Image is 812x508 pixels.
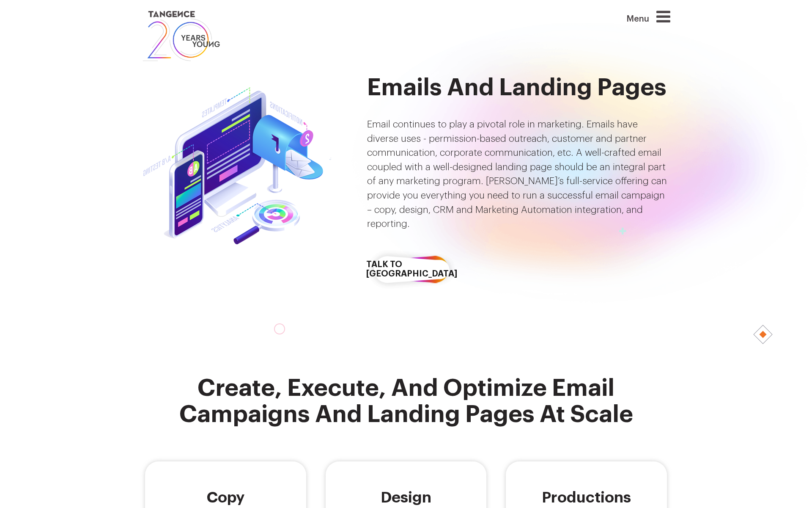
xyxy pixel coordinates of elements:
[367,118,670,232] p: Email continues to play a pivotal role in marketing. Emails have diverse uses - permission-based ...
[523,489,650,506] h5: Productions
[367,75,670,101] h2: Emails and Landing Pages
[367,245,456,294] a: Talk to [GEOGRAPHIC_DATA]
[343,489,469,506] h5: Design
[142,8,221,63] img: logo SVG
[162,489,289,506] h5: Copy
[142,375,670,428] h2: Create, Execute, and Optimize Email Campaigns and Landing Pages at Scale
